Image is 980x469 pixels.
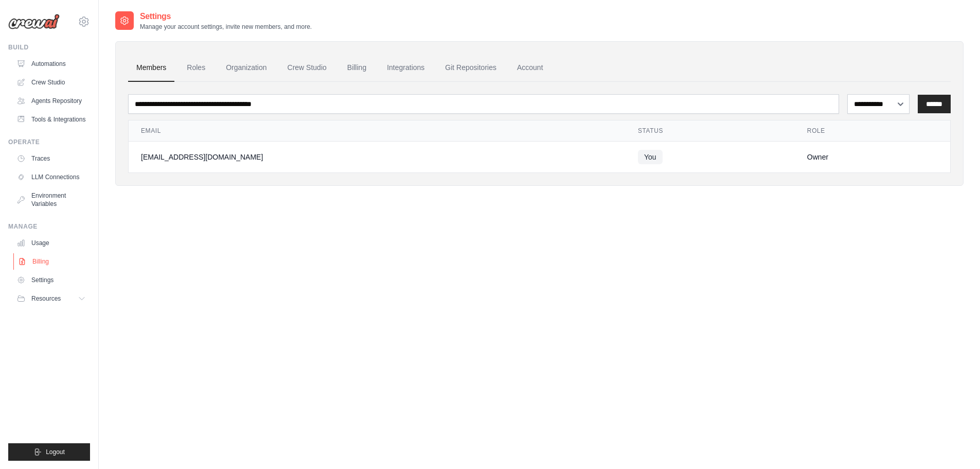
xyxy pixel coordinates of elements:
[12,272,90,288] a: Settings
[129,120,626,142] th: Email
[179,54,213,82] a: Roles
[12,111,90,128] a: Tools & Integrations
[12,150,90,167] a: Traces
[638,150,663,164] span: You
[12,93,90,109] a: Agents Repository
[8,222,90,231] div: Manage
[12,56,90,72] a: Automations
[12,235,90,251] a: Usage
[128,54,174,82] a: Members
[13,253,91,270] a: Billing
[626,120,795,142] th: Status
[12,74,90,91] a: Crew Studio
[31,294,61,303] span: Resources
[379,54,433,82] a: Integrations
[46,448,65,456] span: Logout
[8,43,90,51] div: Build
[12,290,90,307] button: Resources
[807,152,938,162] div: Owner
[141,152,613,162] div: [EMAIL_ADDRESS][DOMAIN_NAME]
[279,54,335,82] a: Crew Studio
[12,187,90,212] a: Environment Variables
[140,23,312,31] p: Manage your account settings, invite new members, and more.
[8,443,90,461] button: Logout
[437,54,505,82] a: Git Repositories
[218,54,275,82] a: Organization
[339,54,375,82] a: Billing
[8,138,90,146] div: Operate
[8,14,60,29] img: Logo
[12,169,90,185] a: LLM Connections
[509,54,551,82] a: Account
[140,10,312,23] h2: Settings
[795,120,950,142] th: Role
